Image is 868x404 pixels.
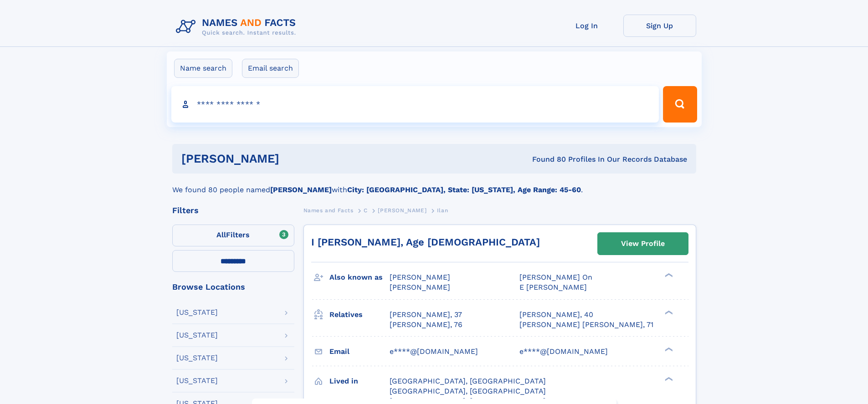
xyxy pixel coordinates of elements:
[621,233,665,254] div: View Profile
[519,320,653,330] a: [PERSON_NAME] [PERSON_NAME], 71
[181,153,406,164] h1: [PERSON_NAME]
[172,206,294,215] div: Filters
[172,283,294,291] div: Browse Locations
[390,283,450,291] span: [PERSON_NAME]
[172,225,294,246] label: Filters
[390,320,462,330] a: [PERSON_NAME], 76
[174,59,232,78] label: Name search
[176,332,218,339] div: [US_STATE]
[663,346,673,352] div: ❯
[329,373,390,389] h3: Lived in
[437,207,448,214] span: Ilan
[329,270,390,285] h3: Also known as
[406,154,687,164] div: Found 80 Profiles In Our Records Database
[663,86,697,123] button: Search Button
[390,273,450,281] span: [PERSON_NAME]
[311,236,540,248] a: I [PERSON_NAME], Age [DEMOGRAPHIC_DATA]
[171,86,659,123] input: search input
[378,207,426,214] span: [PERSON_NAME]
[364,205,368,216] a: C
[172,174,696,195] div: We found 80 people named with .
[378,205,426,216] a: [PERSON_NAME]
[329,307,390,322] h3: Relatives
[390,377,546,385] span: [GEOGRAPHIC_DATA], [GEOGRAPHIC_DATA]
[390,387,546,395] span: [GEOGRAPHIC_DATA], [GEOGRAPHIC_DATA]
[390,310,462,320] a: [PERSON_NAME], 37
[216,230,226,239] span: All
[176,377,218,384] div: [US_STATE]
[364,207,368,214] span: C
[663,272,673,278] div: ❯
[176,309,218,316] div: [US_STATE]
[242,59,299,78] label: Email search
[172,15,303,39] img: Logo Names and Facts
[550,15,623,37] a: Log In
[623,15,696,37] a: Sign Up
[347,185,581,194] b: City: [GEOGRAPHIC_DATA], State: [US_STATE], Age Range: 45-60
[176,354,218,362] div: [US_STATE]
[519,310,593,320] a: [PERSON_NAME], 40
[519,283,587,291] span: E [PERSON_NAME]
[270,185,332,194] b: [PERSON_NAME]
[663,376,673,382] div: ❯
[519,273,592,281] span: [PERSON_NAME] On
[598,233,688,255] a: View Profile
[329,344,390,359] h3: Email
[663,309,673,315] div: ❯
[303,205,354,216] a: Names and Facts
